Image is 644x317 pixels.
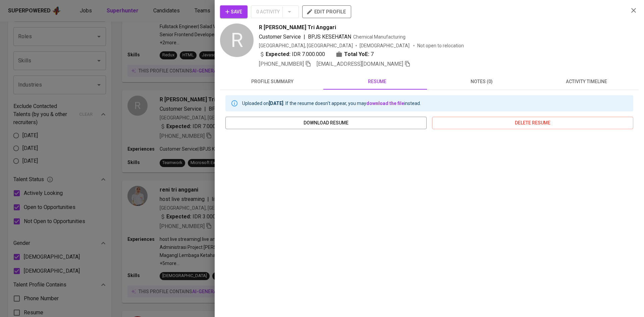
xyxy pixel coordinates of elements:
[538,77,635,86] span: activity timeline
[220,5,248,18] button: Save
[269,101,283,106] b: [DATE]
[366,101,404,106] a: download the file
[259,42,353,49] div: [GEOGRAPHIC_DATA], [GEOGRAPHIC_DATA]
[344,50,369,58] b: Total YoE:
[224,77,321,86] span: profile summary
[259,34,301,40] span: Customer Service
[371,50,374,58] span: 7
[432,117,633,129] button: delete resume
[437,119,628,127] span: delete resume
[329,77,425,86] span: resume
[225,8,242,16] span: Save
[231,119,421,127] span: download resume
[242,97,421,109] div: Uploaded on . If the resume doesn't appear, you may instead.
[308,34,351,40] span: BPJS KESEHATAN
[304,33,305,41] span: |
[417,42,464,49] p: Not open to relocation
[353,34,406,40] span: Chemical Manufacturing
[259,50,325,58] div: IDR 7.000.000
[308,7,346,16] span: edit profile
[302,9,351,14] a: edit profile
[259,23,336,32] span: R [PERSON_NAME] Tri Anggari
[360,42,411,49] span: [DEMOGRAPHIC_DATA]
[220,23,254,57] div: R
[225,117,427,129] button: download resume
[433,77,530,86] span: notes (0)
[317,61,403,67] span: [EMAIL_ADDRESS][DOMAIN_NAME]
[302,5,351,18] button: edit profile
[259,61,304,67] span: [PHONE_NUMBER]
[266,50,290,58] b: Expected:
